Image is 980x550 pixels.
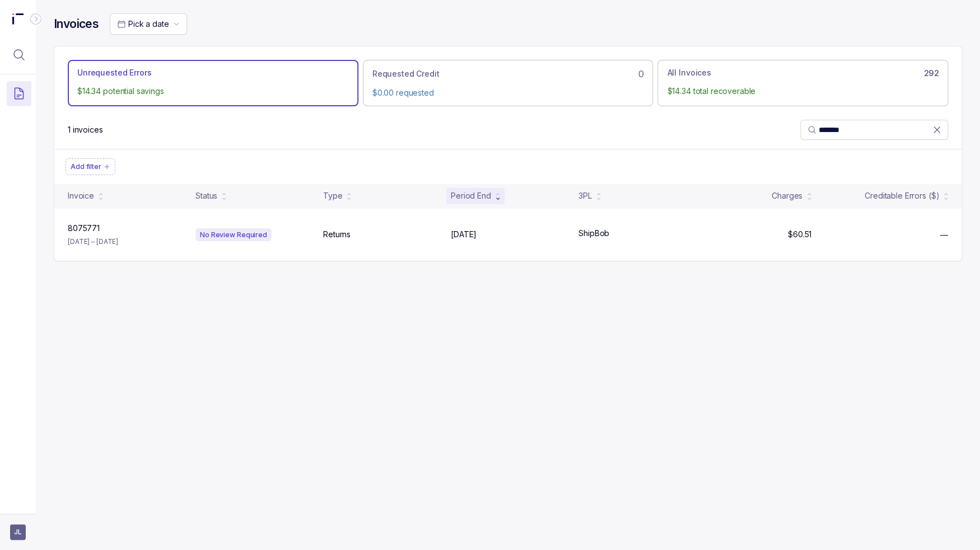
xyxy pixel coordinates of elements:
[451,229,477,240] p: [DATE]
[323,229,351,240] p: Returns
[195,228,272,242] div: No Review Required
[578,228,609,239] p: ShipBob
[66,158,950,175] ul: Filter Group
[66,158,115,175] button: Filter Chip Add filter
[71,161,101,172] p: Add filter
[29,12,43,26] div: Collapse Icon
[578,190,592,201] div: 3PL
[195,190,217,201] div: Status
[772,190,802,201] div: Charges
[940,229,948,241] span: —
[68,124,103,135] div: Remaining page entries
[451,190,491,201] div: Period End
[372,87,644,98] p: $0.00 requested
[667,86,939,97] p: $14.34 total recoverable
[865,190,939,201] div: Creditable Errors ($)
[68,236,118,247] p: [DATE] – [DATE]
[372,67,644,81] div: 0
[110,13,187,35] button: Date Range Picker
[68,60,948,106] ul: Action Tab Group
[68,223,100,234] p: 8075771
[788,229,811,240] p: $60.51
[667,67,711,78] p: All Invoices
[372,68,440,79] p: Requested Credit
[323,190,342,201] div: Type
[117,18,169,30] search: Date Range Picker
[77,86,349,97] p: $14.34 potential savings
[7,81,31,106] button: Menu Icon Button DocumentTextIcon
[77,67,151,78] p: Unrequested Errors
[68,190,94,201] div: Invoice
[68,124,103,135] p: 1 invoices
[923,69,939,78] h6: 292
[54,16,99,32] h4: Invoices
[7,43,31,67] button: Menu Icon Button MagnifyingGlassIcon
[128,19,169,29] span: Pick a date
[10,524,26,540] button: User initials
